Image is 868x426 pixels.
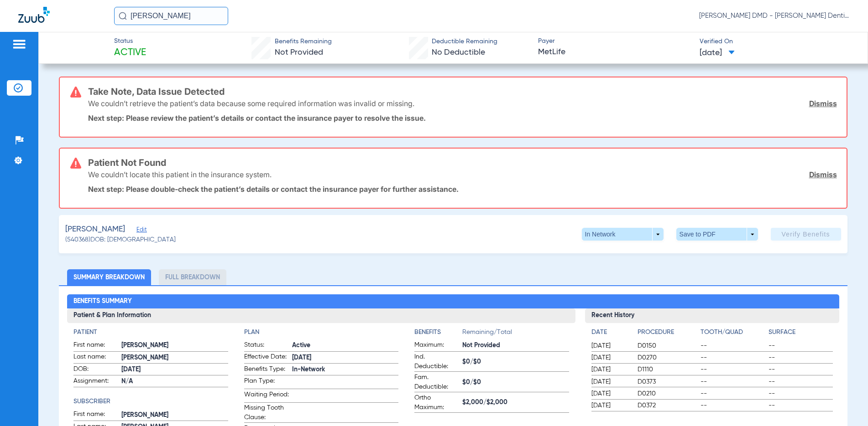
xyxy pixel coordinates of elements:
a: Dismiss [809,170,837,179]
span: D0150 [638,341,697,350]
span: Ind. Deductible: [414,352,459,371]
span: Not Provided [275,48,323,56]
h4: Subscriber [73,397,228,406]
span: Benefits Type: [244,364,289,375]
span: MetLife [538,46,692,58]
span: In-Network [292,365,399,375]
span: [DATE] [121,365,228,375]
span: Verified On [700,37,853,46]
app-breakdown-title: Surface [769,328,833,340]
span: D0210 [638,389,697,398]
span: [DATE] [591,341,630,350]
span: Active [292,341,399,350]
h3: Take Note, Data Issue Detected [88,87,837,96]
h3: Patient & Plan Information [67,308,575,323]
span: [PERSON_NAME] DMD - [PERSON_NAME] Dentistry PC [699,11,850,21]
img: Search Icon [119,12,127,20]
button: Save to PDF [676,228,758,241]
app-breakdown-title: Date [591,328,630,340]
span: -- [769,401,833,410]
span: [PERSON_NAME] [65,224,125,235]
span: Plan Type: [244,376,289,389]
span: -- [701,377,765,386]
span: Payer [538,36,692,46]
span: [DATE] [591,353,630,362]
span: No Deductible [432,48,485,56]
span: Effective Date: [244,352,289,363]
span: D0270 [638,353,697,362]
span: [PERSON_NAME] [121,353,228,363]
p: Next step: Please review the patient’s details or contact the insurance payer to resolve the issue. [88,113,837,123]
span: D0372 [638,401,697,410]
img: hamburger-icon [12,39,26,50]
span: First name: [73,410,118,421]
span: D1110 [638,365,697,374]
h4: Surface [769,328,833,337]
app-breakdown-title: Procedure [638,328,697,340]
h4: Date [591,328,630,337]
span: -- [701,341,765,350]
img: error-icon [70,158,81,169]
h3: Patient Not Found [88,158,837,167]
span: Not Provided [462,341,569,350]
span: -- [769,389,833,398]
span: Waiting Period: [244,390,289,402]
span: Deductible Remaining [432,37,497,46]
button: In Network [582,228,664,241]
span: N/A [121,377,228,386]
img: Zuub Logo [18,7,50,23]
span: -- [769,353,833,362]
span: Fam. Deductible: [414,373,459,392]
span: D0373 [638,377,697,386]
span: $0/$0 [462,378,569,387]
a: Dismiss [809,99,837,108]
span: $2,000/$2,000 [462,398,569,407]
h4: Tooth/Quad [701,328,765,337]
span: Ortho Maximum: [414,393,459,412]
span: $0/$0 [462,357,569,367]
iframe: Chat Widget [822,382,868,426]
span: Status: [244,340,289,351]
h4: Benefits [414,328,462,337]
li: Full Breakdown [159,269,226,285]
h4: Procedure [638,328,697,337]
span: DOB: [73,364,118,375]
span: Remaining/Total [462,328,569,340]
li: Summary Breakdown [67,269,151,285]
span: (540368) DOB: [DEMOGRAPHIC_DATA] [65,235,176,245]
h2: Benefits Summary [67,294,839,309]
span: Active [114,46,146,59]
span: -- [701,401,765,410]
span: [DATE] [591,377,630,386]
input: Search for patients [114,7,228,25]
img: error-icon [70,87,81,98]
span: -- [701,365,765,374]
h4: Plan [244,328,399,337]
p: We couldn’t locate this patient in the insurance system. [88,170,272,179]
span: [PERSON_NAME] [121,341,228,350]
span: [DATE] [591,401,630,410]
span: Assignment: [73,376,118,387]
span: First name: [73,340,118,351]
span: -- [769,365,833,374]
h3: Recent History [585,308,839,323]
span: -- [701,353,765,362]
h4: Patient [73,328,228,337]
span: [DATE] [700,47,735,59]
span: Edit [136,226,145,235]
span: [DATE] [591,365,630,374]
span: Missing Tooth Clause: [244,403,289,422]
p: We couldn’t retrieve the patient’s data because some required information was invalid or missing. [88,99,414,108]
span: [DATE] [591,389,630,398]
span: Benefits Remaining [275,37,332,46]
app-breakdown-title: Benefits [414,328,462,340]
span: [PERSON_NAME] [121,411,228,420]
span: Maximum: [414,340,459,351]
span: -- [769,377,833,386]
span: -- [701,389,765,398]
span: -- [769,341,833,350]
app-breakdown-title: Tooth/Quad [701,328,765,340]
